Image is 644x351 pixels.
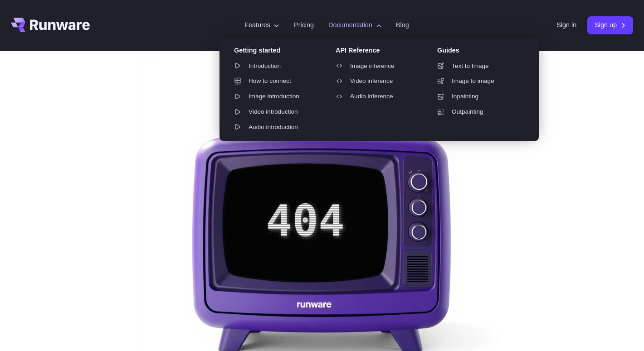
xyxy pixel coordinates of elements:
a: Inpainting [430,90,524,103]
div: Getting started [234,45,321,59]
a: Go to / [11,18,90,32]
a: Pricing [294,20,314,30]
a: Image introduction [227,90,321,103]
a: How to connect [227,74,321,88]
a: Sign in [556,20,576,30]
a: Blog [396,20,409,30]
label: Features [244,20,279,30]
a: Image to image [430,74,524,88]
a: Video introduction [227,105,321,119]
label: Documentation [328,20,381,30]
a: Text to Image [430,59,524,73]
a: Audio introduction [227,120,321,134]
a: Audio inference [328,90,423,103]
div: Guides [437,45,524,59]
div: API Reference [336,45,423,59]
a: Sign up [587,16,633,34]
a: Outpainting [430,105,524,119]
a: Video inference [328,74,423,88]
a: Introduction [227,59,321,73]
a: Image inference [328,59,423,73]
